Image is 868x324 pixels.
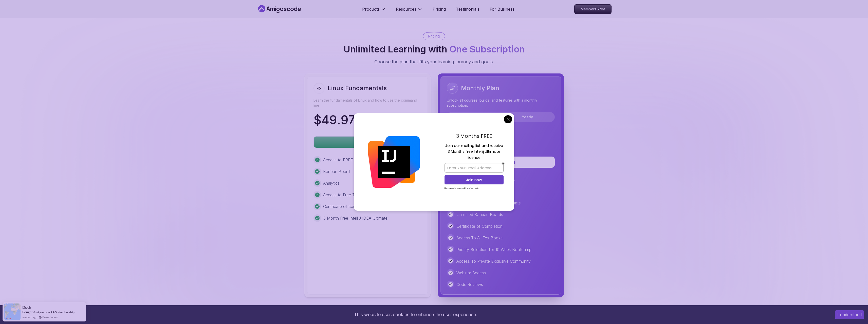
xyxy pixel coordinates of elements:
[343,44,525,54] h2: Unlimited Learning with
[323,180,340,186] p: Analytics
[33,310,75,314] a: Amigoscode PRO Membership
[22,310,33,314] span: Bought
[449,44,525,55] span: One Subscription
[313,136,421,148] button: Get Course
[22,315,37,319] span: a month ago
[362,6,380,12] p: Products
[4,309,827,320] div: This website uses cookies to enhance the user experience.
[456,235,503,241] p: Access To All TextBooks
[835,310,864,319] button: Accept cookies
[433,6,446,12] a: Pricing
[22,305,31,310] span: Dock
[323,215,387,221] p: 3 Month Free IntelliJ IDEA Ultimate
[328,84,387,92] h2: Linux Fundamentals
[362,6,386,16] button: Products
[501,113,554,121] button: Yearly
[313,98,421,108] p: Learn the fundamentals of Linux and how to use the command line
[428,34,440,39] p: Pricing
[456,281,483,288] p: Code Reviews
[323,203,369,209] p: Certificate of completion
[456,246,531,253] p: Priority Selection for 10 Week Bootcamp
[313,114,355,126] p: $ 49.97
[323,192,372,198] p: Access to Free TextBooks
[323,168,350,175] p: Kanban Board
[575,5,611,14] p: Members Area
[456,258,531,264] p: Access To Private Exclusive Community
[313,140,421,145] a: Get Course
[396,6,416,12] p: Resources
[456,212,503,218] p: Unlimited Kanban Boards
[42,315,58,319] a: ProveSource
[456,270,486,276] p: Webinar Access
[4,303,21,320] img: provesource social proof notification image
[574,4,612,14] a: Members Area
[456,223,503,229] p: Certificate of Completion
[447,98,555,108] p: Unlock all courses, builds, and features with a monthly subscription.
[323,157,369,163] p: Access to FREE courses
[314,137,421,148] p: Get Course
[456,6,479,12] a: Testimonials
[374,58,494,65] p: Choose the plan that fits your learning journey and goals.
[461,84,499,92] h2: Monthly Plan
[490,6,514,12] a: For Business
[396,6,422,16] button: Resources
